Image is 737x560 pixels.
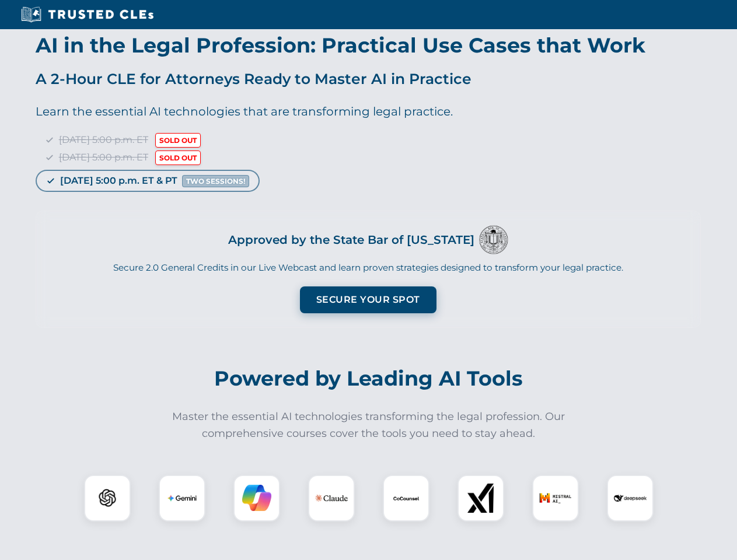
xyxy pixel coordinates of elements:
img: Copilot Logo [242,484,271,513]
span: SOLD OUT [155,133,201,148]
span: [DATE] 5:00 p.m. ET [59,134,148,145]
div: CoCounsel [383,475,429,521]
p: A 2-Hour CLE for Attorneys Ready to Master AI in Practice [36,67,701,90]
img: DeepSeek Logo [614,482,647,514]
button: Secure Your Spot [300,286,436,313]
img: Mistral AI Logo [539,482,572,514]
div: Mistral AI [532,475,579,521]
h3: Approved by the State Bar of [US_STATE] [228,229,474,250]
img: Claude Logo [315,482,348,514]
div: xAI [457,475,504,521]
p: Learn the essential AI technologies that are transforming legal practice. [36,102,701,121]
p: Secure 2.0 General Credits in our Live Webcast and learn proven strategies designed to transform ... [50,261,686,275]
img: Logo [479,225,508,254]
div: DeepSeek [607,475,654,521]
h2: Powered by Leading AI Tools [46,358,692,399]
h1: AI in the Legal Profession: Practical Use Cases that Work [36,35,701,55]
img: Gemini Logo [167,484,197,513]
div: Claude [308,475,355,521]
img: ChatGPT Logo [90,481,124,515]
div: Copilot [233,475,280,521]
img: Trusted CLEs [18,6,157,23]
span: [DATE] 5:00 p.m. ET [59,152,148,163]
span: SOLD OUT [155,150,201,165]
img: CoCounsel Logo [392,484,421,513]
img: xAI Logo [466,484,495,513]
p: Master the essential AI technologies transforming the legal profession. Our comprehensive courses... [165,408,573,442]
div: ChatGPT [84,475,131,521]
div: Gemini [159,475,205,521]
